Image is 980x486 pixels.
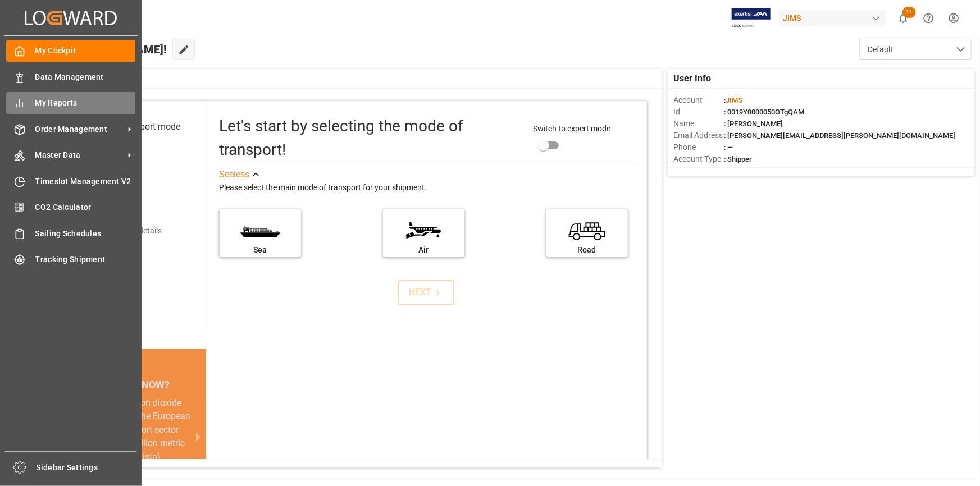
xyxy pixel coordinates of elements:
[868,44,893,56] span: Default
[552,244,622,256] div: Road
[778,7,891,29] button: JIMS
[732,8,771,28] img: Exertis%20JAM%20-%20Email%20Logo.jpg_1722504956.jpg
[92,225,162,237] div: Add shipping details
[724,131,955,140] span: : [PERSON_NAME][EMAIL_ADDRESS][PERSON_NAME][DOMAIN_NAME]
[673,94,724,106] span: Account
[6,222,135,244] a: Sailing Schedules
[6,196,135,218] a: CO2 Calculator
[6,170,135,192] a: Timeslot Management V2
[225,244,295,256] div: Sea
[190,396,206,477] button: next slide / item
[35,71,136,83] span: Data Management
[6,92,135,114] a: My Reports
[859,39,972,60] button: open menu
[673,130,724,141] span: Email Address
[916,6,941,31] button: Help Center
[726,96,742,104] span: JIMS
[35,176,136,187] span: Timeslot Management V2
[35,97,136,109] span: My Reports
[220,114,522,162] div: Let's start by selecting the mode of transport!
[35,228,136,240] span: Sailing Schedules
[673,118,724,130] span: Name
[533,124,610,133] span: Switch to expert mode
[37,462,137,474] span: Sidebar Settings
[409,286,444,299] div: NEXT
[220,181,639,195] div: Please select the main mode of transport for your shipment.
[673,141,724,153] span: Phone
[6,40,135,62] a: My Cockpit
[673,106,724,118] span: Id
[724,96,742,104] span: :
[724,108,804,116] span: : 0019Y0000050OTgQAM
[778,10,886,26] div: JIMS
[35,201,136,213] span: CO2 Calculator
[724,120,783,128] span: : [PERSON_NAME]
[389,244,459,256] div: Air
[35,123,124,135] span: Order Management
[6,249,135,270] a: Tracking Shipment
[724,155,752,163] span: : Shipper
[6,66,135,88] a: Data Management
[220,168,250,181] div: See less
[35,45,136,57] span: My Cockpit
[35,254,136,265] span: Tracking Shipment
[891,6,916,31] button: show 11 new notifications
[398,280,454,305] button: NEXT
[673,153,724,165] span: Account Type
[724,143,733,152] span: : —
[35,149,124,161] span: Master Data
[902,7,916,18] span: 11
[673,72,711,85] span: User Info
